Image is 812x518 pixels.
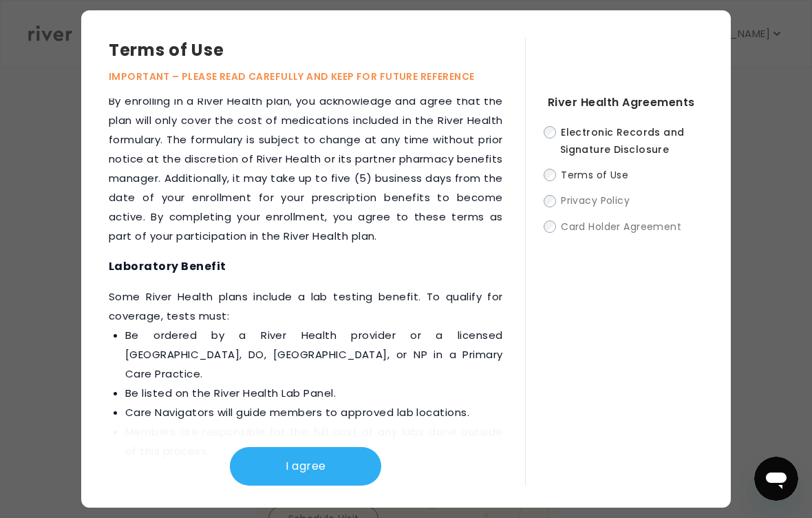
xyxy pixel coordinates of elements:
[109,38,525,63] h3: Terms of Use
[125,326,503,384] li: Be ordered by a River Health provider or a licensed [GEOGRAPHIC_DATA], DO, [GEOGRAPHIC_DATA], or ...
[230,447,381,486] button: I agree
[561,220,681,234] span: Card Holder Agreement
[561,194,630,208] span: Privacy Policy
[109,92,503,246] p: ‍By enrolling in a River Health plan, you acknowledge and agree that the plan will only cover the...
[561,168,628,182] span: Terms of Use
[125,403,503,422] li: Care Navigators will guide members to approved lab locations.
[109,68,525,85] p: IMPORTANT – PLEASE READ CAREFULLY AND KEEP FOR FUTURE REFERENCE
[125,422,503,461] li: Members are responsible for the full cost of any labs done outside of this process.
[109,287,503,461] p: ‍Some River Health plans include a lab testing benefit. To qualify for coverage, tests must:
[109,257,503,276] h4: Laboratory Benefit
[548,93,703,112] h4: River Health Agreements
[125,384,503,403] li: Be listed on the River Health Lab Panel.
[754,457,798,501] iframe: Button to launch messaging window
[560,125,685,156] span: Electronic Records and Signature Disclosure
